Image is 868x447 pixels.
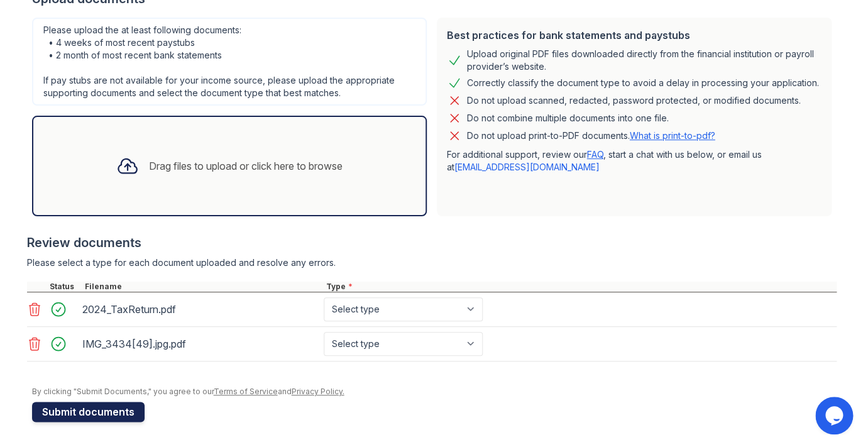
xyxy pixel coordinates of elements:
[27,257,837,269] div: Please select a type for each document uploaded and resolve any errors.
[82,334,319,354] div: IMG_3434[49].jpg.pdf
[467,75,819,91] div: Correctly classify the document type to avoid a delay in processing your application.
[467,130,715,142] p: Do not upload print-to-PDF documents.
[587,149,603,160] a: FAQ
[149,158,343,174] div: Drag files to upload or click here to browse
[292,387,344,396] a: Privacy Policy.
[324,282,837,292] div: Type
[27,234,837,251] div: Review documents
[32,387,837,397] div: By clicking "Submit Documents," you agree to our and
[32,402,145,422] button: Submit documents
[82,299,319,319] div: 2024_TaxReturn.pdf
[467,48,821,73] div: Upload original PDF files downloaded directly from the financial institution or payroll provider’...
[630,130,715,141] a: What is print-to-pdf?
[47,282,82,292] div: Status
[32,18,427,106] div: Please upload the at least following documents: • 4 weeks of most recent paystubs • 2 month of mo...
[454,162,600,172] a: [EMAIL_ADDRESS][DOMAIN_NAME]
[815,397,855,434] iframe: chat widget
[447,28,821,43] div: Best practices for bank statements and paystubs
[447,148,821,174] p: For additional support, review our , start a chat with us below, or email us at
[467,111,669,126] div: Do not combine multiple documents into one file.
[214,387,278,396] a: Terms of Service
[467,93,801,108] div: Do not upload scanned, redacted, password protected, or modified documents.
[82,282,324,292] div: Filename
